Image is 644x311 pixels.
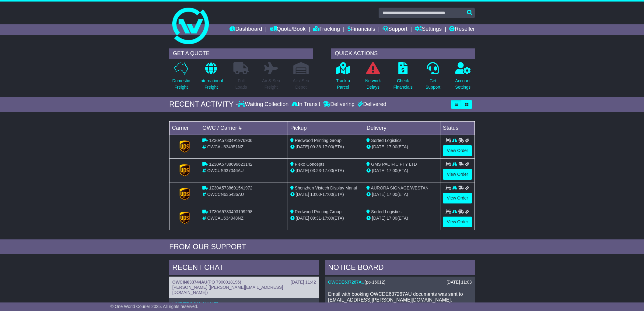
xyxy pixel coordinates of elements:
[440,121,475,135] td: Status
[172,285,283,295] span: [PERSON_NAME] ([PERSON_NAME][EMAIL_ADDRESS][DOMAIN_NAME])
[443,169,472,180] a: View Order
[180,212,190,224] img: GetCarrierServiceLogo
[310,216,321,221] span: 09:31
[110,304,198,309] span: © One World Courier 2025. All rights reserved.
[295,186,357,190] span: Shenzhen Vistech Display Manuf
[169,48,313,59] div: GET A QUOTE
[365,78,381,90] p: Network Delays
[366,191,438,198] div: (ETA)
[415,24,442,35] a: Settings
[172,62,190,94] a: DomesticFreight
[209,162,252,167] span: 1Z30A5738696623142
[328,280,365,284] a: OWCDE637267AU
[296,168,309,173] span: [DATE]
[296,192,309,197] span: [DATE]
[372,144,385,149] span: [DATE]
[371,138,401,143] span: Sorted Logistics
[180,140,190,153] img: GetCarrierServiceLogo
[446,280,472,285] div: [DATE] 11:03
[295,209,341,214] span: Redwood Printing Group
[238,101,290,108] div: Waiting Collection
[310,144,321,149] span: 09:36
[393,62,413,94] a: CheckFinancials
[199,62,223,94] a: InternationalFreight
[209,209,252,214] span: 1Z30A5730493199298
[366,144,438,150] div: (ETA)
[288,121,364,135] td: Pickup
[290,101,322,108] div: In Transit
[443,217,472,227] a: View Order
[290,168,362,174] div: - (ETA)
[229,24,262,35] a: Dashboard
[394,78,413,90] p: Check Financials
[425,78,440,90] p: Get Support
[172,280,207,284] a: OWCIN633744AU
[200,121,288,135] td: OWC / Carrier #
[336,78,350,90] p: Track a Parcel
[262,78,280,90] p: Air & Sea Freight
[322,101,356,108] div: Delivering
[296,216,309,221] span: [DATE]
[443,193,472,203] a: View Order
[233,78,249,90] p: Full Loads
[387,192,397,197] span: 17:00
[328,291,472,303] p: Email with booking OWCDE637267AU documents was sent to [EMAIL_ADDRESS][PERSON_NAME][DOMAIN_NAME].
[322,192,333,197] span: 17:00
[366,280,384,284] span: po-16012
[290,144,362,150] div: - (ETA)
[366,215,438,221] div: (ETA)
[322,144,333,149] span: 17:00
[290,191,362,198] div: - (ETA)
[293,78,309,90] p: Air / Sea Depot
[310,168,321,173] span: 03:23
[387,144,397,149] span: 17:00
[169,242,475,251] div: FROM OUR SUPPORT
[291,280,316,285] div: [DATE] 11:42
[387,168,397,173] span: 17:00
[199,78,223,90] p: International Freight
[313,24,340,35] a: Tracking
[449,24,475,35] a: Reseller
[372,192,385,197] span: [DATE]
[455,78,471,90] p: Account Settings
[296,144,309,149] span: [DATE]
[169,260,319,277] div: RECENT CHAT
[295,162,324,167] span: Flexo Concepts
[336,62,350,94] a: Track aParcel
[364,121,440,135] td: Delivery
[172,78,190,90] p: Domestic Freight
[322,168,333,173] span: 17:00
[365,62,381,94] a: NetworkDelays
[325,260,475,277] div: NOTICE BOARD
[295,138,341,143] span: Redwood Printing Group
[371,162,417,167] span: GMS PACIFIC PTY LTD
[331,48,475,59] div: QUICK ACTIONS
[209,280,240,284] span: PO 7900018196
[366,168,438,174] div: (ETA)
[443,145,472,156] a: View Order
[207,216,243,221] span: OWCAU634948NZ
[170,121,200,135] td: Carrier
[270,24,306,35] a: Quote/Book
[180,188,190,200] img: GetCarrierServiceLogo
[207,144,243,149] span: OWCAU634951NZ
[455,62,471,94] a: AccountSettings
[348,24,375,35] a: Financials
[169,100,238,109] div: RECENT ACTIVITY -
[172,280,316,285] div: ( )
[322,216,333,221] span: 17:00
[383,24,407,35] a: Support
[356,101,386,108] div: Delivered
[371,186,429,190] span: AURORA SIGNAGE/WESTAN
[387,216,397,221] span: 17:00
[310,192,321,197] span: 13:00
[328,280,472,285] div: ( )
[372,216,385,221] span: [DATE]
[207,168,244,173] span: OWCUS637046AU
[180,164,190,176] img: GetCarrierServiceLogo
[371,209,401,214] span: Sorted Logistics
[209,138,252,143] span: 1Z30A5730491976906
[207,192,244,197] span: OWCCN635436AU
[425,62,441,94] a: GetSupport
[372,168,385,173] span: [DATE]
